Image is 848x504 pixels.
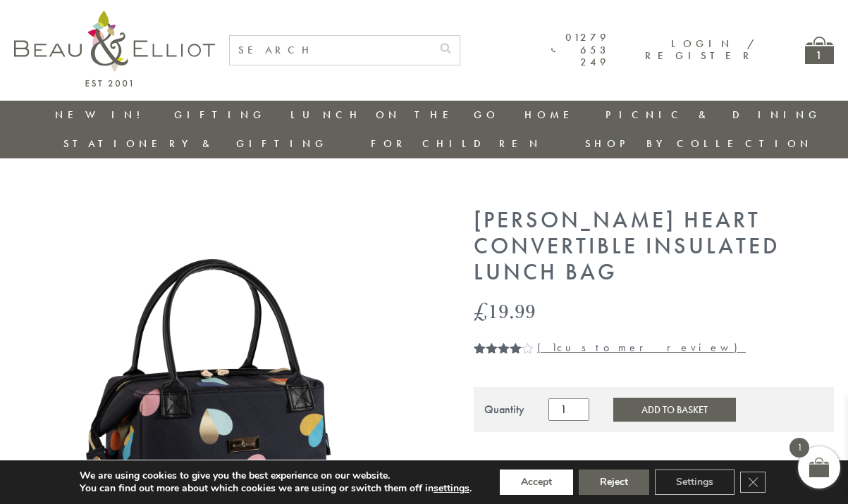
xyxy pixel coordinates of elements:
[371,137,542,151] a: For Children
[805,37,834,64] a: 1
[500,470,573,495] button: Accept
[613,398,736,422] button: Add to Basket
[474,208,834,285] h1: [PERSON_NAME] Heart Convertible Insulated Lunch Bag
[585,137,813,151] a: Shop by collection
[474,342,479,370] span: 1
[471,441,837,474] iframe: Secure express checkout frame
[645,37,756,63] a: Login / Register
[474,296,488,325] span: £
[63,137,328,151] a: Stationery & Gifting
[789,438,809,458] span: 1
[434,482,469,495] button: settings
[606,108,821,122] a: Picnic & Dining
[537,340,746,355] a: (1customer review)
[14,11,215,87] img: logo
[655,470,735,495] button: Settings
[80,470,472,482] p: We are using cookies to give you the best experience on our website.
[474,342,522,427] span: Rated out of 5 based on customer rating
[740,472,766,493] button: Close GDPR Cookie Banner
[579,470,649,495] button: Reject
[174,108,266,122] a: Gifting
[551,32,610,68] a: 01279 653 249
[80,482,472,495] p: You can find out more about which cookies we are using or switch them off in .
[548,398,589,421] input: Product quantity
[474,296,536,325] bdi: 19.99
[524,108,581,122] a: Home
[484,403,524,416] div: Quantity
[474,342,534,353] div: Rated 4.00 out of 5
[230,36,431,65] input: SEARCH
[55,108,149,122] a: New in!
[551,340,557,355] span: 1
[290,108,499,122] a: Lunch On The Go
